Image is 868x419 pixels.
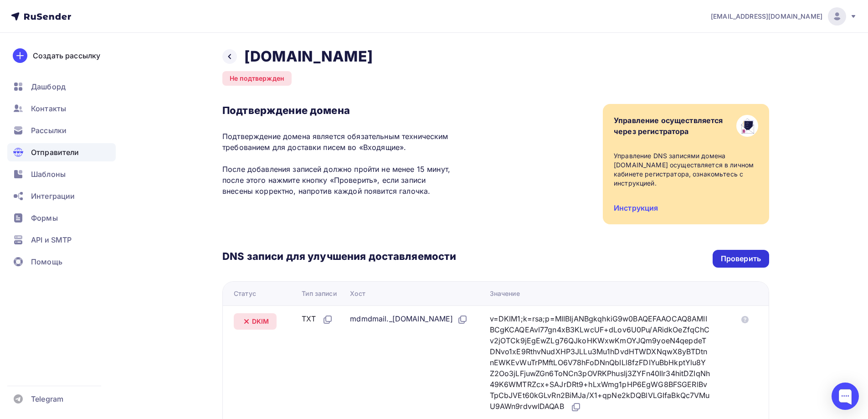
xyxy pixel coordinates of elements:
[222,71,292,86] div: Не подтвержден
[614,203,658,212] a: Инструкция
[614,115,723,137] div: Управление осуществляется через регистратора
[490,313,710,413] div: v=DKIM1;k=rsa;p=MIIBIjANBgkqhkiG9w0BAQEFAAOCAQ8AMIIBCgKCAQEAvI77gn4xB3KLwcUF+dLov6U0Pu/ARidkOeZfq...
[31,393,63,404] span: Telegram
[244,47,373,66] h2: [DOMAIN_NAME]
[222,104,456,117] h3: Подтверждение домена
[7,165,116,183] a: Шаблоны
[721,253,761,264] div: Проверить
[490,289,520,298] div: Значение
[33,50,100,61] div: Создать рассылку
[234,289,256,298] div: Статус
[7,143,116,161] a: Отправители
[31,103,66,114] span: Контакты
[350,289,365,298] div: Хост
[614,151,758,188] div: Управление DNS записями домена [DOMAIN_NAME] осуществляется в личном кабинете регистратора, ознак...
[7,121,116,140] a: Рассылки
[31,125,67,136] span: Рассылки
[350,313,467,325] div: mdmdmail._[DOMAIN_NAME]
[252,317,269,326] span: DKIM
[31,256,62,267] span: Помощь
[7,99,116,118] a: Контакты
[31,169,66,180] span: Шаблоны
[222,131,456,197] p: Подтверждение домена является обязательным техническим требованием для доставки писем во «Входящи...
[7,209,116,227] a: Формы
[31,191,75,202] span: Интеграции
[31,234,72,245] span: API и SMTP
[222,250,456,264] h3: DNS записи для улучшения доставляемости
[302,289,336,298] div: Тип записи
[711,7,857,26] a: [EMAIL_ADDRESS][DOMAIN_NAME]
[302,313,333,325] div: TXT
[31,147,79,158] span: Отправители
[31,81,66,92] span: Дашборд
[711,12,822,21] span: [EMAIL_ADDRESS][DOMAIN_NAME]
[31,212,58,223] span: Формы
[7,78,116,96] a: Дашборд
